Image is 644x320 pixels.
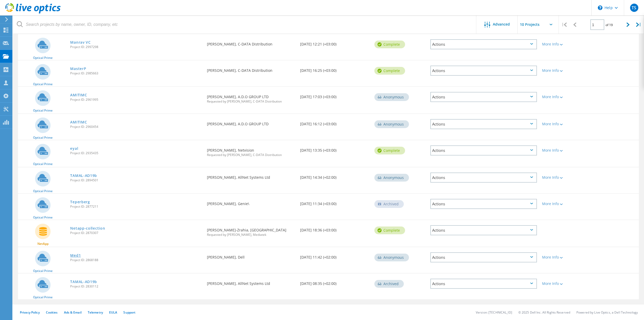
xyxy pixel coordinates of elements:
a: Support [123,310,135,315]
div: [PERSON_NAME], Netvision [204,140,297,162]
div: [PERSON_NAME], A.D.O GROUP LTD [204,114,297,131]
div: [PERSON_NAME], Genie\ [204,194,297,211]
li: Powered by Live Optics, a Dell Technology [576,310,638,315]
span: Project ID: 2960454 [70,125,202,128]
span: Optical Prime [33,56,53,59]
span: Project ID: 2961995 [70,98,202,101]
div: [DATE] 16:25 (+03:00) [297,60,372,77]
div: [DATE] 12:21 (+03:00) [297,34,372,51]
a: Live Optics Dashboard [5,11,61,14]
a: AMITIMC [70,93,87,97]
li: Version: [TECHNICAL_ID] [476,310,512,315]
div: More Info [542,122,586,126]
div: More Info [542,69,586,72]
div: More Info [542,255,586,259]
div: [DATE] 11:34 (+03:00) [297,194,372,211]
span: Optical Prime [33,162,53,166]
span: TS [632,6,636,10]
div: Anonymous [374,93,409,101]
div: Actions [430,92,537,102]
div: Archived [374,280,404,288]
a: Ads & Email [64,310,82,315]
div: [PERSON_NAME]-Zrahia, [GEOGRAPHIC_DATA] [204,220,297,241]
span: Optical Prime [33,83,53,86]
a: AMITIMC [70,120,87,124]
a: Cookies [46,310,58,315]
span: Project ID: 2985663 [70,72,202,75]
span: Requested by [PERSON_NAME], Mediatek [207,233,295,236]
span: Optical Prime [33,269,53,272]
div: [PERSON_NAME], C-DATA Distribution [204,34,297,51]
span: Project ID: 2868188 [70,259,202,262]
div: More Info [542,176,586,179]
a: Teperberg [70,200,90,204]
span: of 19 [606,23,613,27]
div: | [633,15,644,34]
div: Actions [430,145,537,155]
div: Complete [374,67,405,75]
div: Actions [430,66,537,76]
span: Optical Prime [33,190,53,193]
div: [PERSON_NAME], AllNet Systems Ltd [204,167,297,184]
a: Privacy Policy [20,310,40,315]
a: TAMAL-AD19b [70,280,97,284]
span: Optical Prime [33,296,53,299]
span: NetApp [37,242,49,245]
div: More Info [542,202,586,206]
span: Advanced [493,22,510,26]
div: Actions [430,199,537,209]
span: Project ID: 2997298 [70,45,202,49]
span: Project ID: 2894501 [70,179,202,182]
div: [DATE] 18:36 (+03:00) [297,220,372,237]
a: Manrav VC [70,41,91,44]
span: Project ID: 2935435 [70,152,202,155]
div: [DATE] 13:35 (+03:00) [297,140,372,157]
span: Project ID: 2870307 [70,231,202,235]
a: Med1 [70,254,81,257]
span: Project ID: 2830112 [70,285,202,288]
div: [DATE] 16:12 (+03:00) [297,114,372,131]
div: Actions [430,119,537,129]
a: MasterP [70,67,86,71]
span: Project ID: 2877211 [70,205,202,208]
div: Complete [374,147,405,154]
div: [PERSON_NAME], C-DATA Distribution [204,60,297,77]
div: [DATE] 08:35 (+02:00) [297,274,372,291]
div: Anonymous [374,174,409,182]
div: Actions [430,252,537,262]
div: Archived [374,200,404,208]
div: More Info [542,95,586,99]
span: Requested by [PERSON_NAME], C-DATA Distribution [207,153,295,157]
div: Actions [430,39,537,49]
div: Actions [430,173,537,183]
div: Complete [374,227,405,234]
div: More Info [542,149,586,152]
div: Actions [430,279,537,289]
span: Optical Prime [33,216,53,219]
a: eyal [70,147,78,150]
span: Optical Prime [33,109,53,112]
svg: \n [598,5,602,10]
div: More Info [542,282,586,285]
div: | [559,15,569,34]
a: Netapp-collection [70,227,105,230]
li: © 2025 Dell Inc. All Rights Reserved [518,310,570,315]
div: Anonymous [374,254,409,261]
a: EULA [109,310,117,315]
div: [DATE] 14:34 (+02:00) [297,167,372,184]
div: Anonymous [374,120,409,128]
input: Search projects by name, owner, ID, company, etc [13,15,477,34]
div: [DATE] 17:03 (+03:00) [297,87,372,104]
span: Optical Prime [33,136,53,139]
a: Telemetry [88,310,103,315]
a: TAMAL-AD19b [70,174,97,177]
div: [PERSON_NAME], A.D.O GROUP LTD [204,87,297,108]
div: [DATE] 11:42 (+02:00) [297,247,372,264]
div: More Info [542,42,586,46]
div: Actions [430,225,537,235]
div: [PERSON_NAME], Dell [204,247,297,264]
span: Requested by [PERSON_NAME], C-DATA Distribution [207,100,295,103]
div: [PERSON_NAME], AllNet Systems Ltd [204,274,297,291]
div: Complete [374,41,405,48]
